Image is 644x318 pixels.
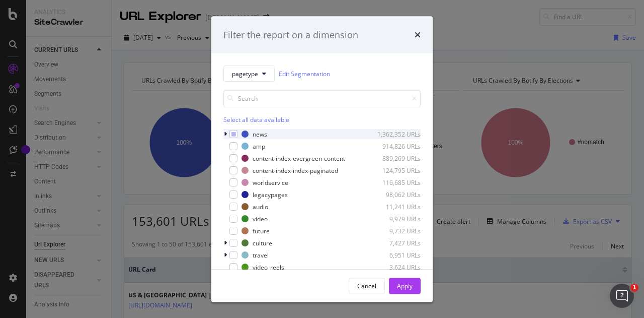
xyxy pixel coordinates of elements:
div: 11,241 URLs [371,202,421,211]
div: video_reels [253,263,284,271]
div: 116,685 URLs [371,178,421,186]
button: pagetype [223,66,275,82]
div: future [253,226,270,235]
span: 1 [630,284,638,292]
div: worldservice [253,178,288,186]
div: 914,826 URLs [371,142,421,150]
div: 9,979 URLs [371,214,421,223]
div: 124,795 URLs [371,166,421,174]
div: 1,362,352 URLs [371,130,421,138]
div: Cancel [357,281,376,290]
div: 7,427 URLs [371,238,421,247]
input: Search [223,90,421,107]
div: 6,951 URLs [371,250,421,259]
div: video [253,214,268,223]
div: culture [253,238,272,247]
div: Select all data available [223,115,421,124]
div: news [253,130,267,138]
div: 889,269 URLs [371,154,421,162]
div: content-index-index-paginated [253,166,338,174]
div: travel [253,250,269,259]
div: times [415,28,421,41]
div: amp [253,142,265,150]
div: 98,062 URLs [371,190,421,199]
button: Apply [389,278,421,294]
div: content-index-evergreen-content [253,154,345,162]
div: 3,624 URLs [371,263,421,271]
div: Filter the report on a dimension [223,28,358,41]
div: modal [211,16,433,302]
div: Apply [397,281,413,290]
iframe: Intercom live chat [610,284,634,308]
div: legacypages [253,190,288,199]
span: pagetype [232,69,258,78]
div: 9,732 URLs [371,226,421,235]
button: Cancel [349,278,385,294]
a: Edit Segmentation [279,68,330,79]
div: audio [253,202,268,211]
